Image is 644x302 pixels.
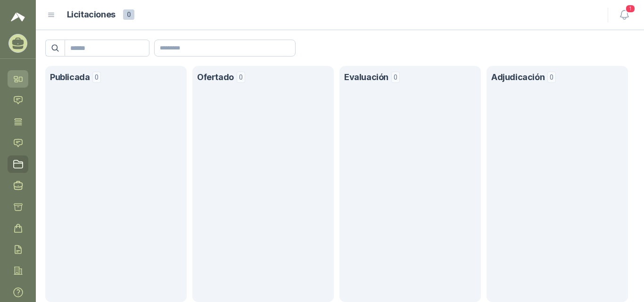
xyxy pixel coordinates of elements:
[616,7,633,24] button: 1
[625,4,636,13] span: 1
[123,9,134,20] span: 0
[344,71,388,84] h1: Evaluación
[50,71,90,84] h1: Publicada
[197,71,234,84] h1: Ofertado
[391,72,400,83] span: 0
[67,8,116,22] h1: Licitaciones
[491,71,545,84] h1: Adjudicación
[92,72,101,83] span: 0
[237,72,245,83] span: 0
[11,11,25,23] img: Logo peakr
[547,72,556,83] span: 0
